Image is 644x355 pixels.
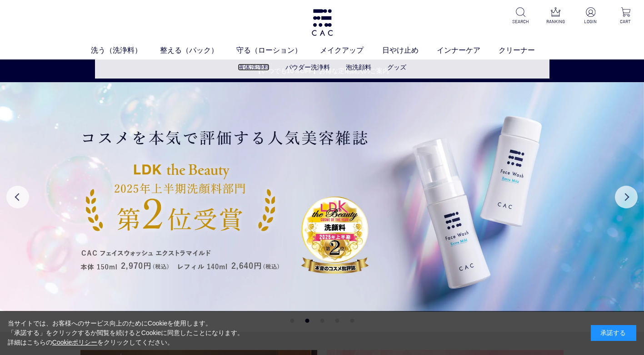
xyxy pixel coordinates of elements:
[236,45,320,56] a: 守る（ローション）
[579,7,602,25] a: LOGIN
[8,319,244,347] div: 当サイトでは、お客様へのサービス向上のためにCookieを使用します。 「承諾する」をクリックするか閲覧を続けるとCookieに同意したことになります。 詳細はこちらの をクリックしてください。
[437,45,499,56] a: インナーケア
[579,18,602,25] p: LOGIN
[310,9,334,36] img: logo
[346,64,371,71] a: 泡洗顔料
[91,45,160,56] a: 洗う（洗浄料）
[614,18,637,25] p: CART
[238,64,270,71] a: 液体洗浄料
[160,45,236,56] a: 整える（パック）
[499,45,553,56] a: クリーナー
[614,7,637,25] a: CART
[52,339,98,346] a: Cookieポリシー
[591,325,636,341] div: 承諾する
[509,18,532,25] p: SEARCH
[544,18,567,25] p: RANKING
[387,64,406,71] a: グッズ
[6,186,29,208] button: Previous
[615,186,638,208] button: Next
[509,7,532,25] a: SEARCH
[320,45,382,56] a: メイクアップ
[544,7,567,25] a: RANKING
[285,64,330,71] a: パウダー洗浄料
[0,66,644,76] a: 【いつでも10％OFF】お得な定期購入のご案内
[382,45,437,56] a: 日やけ止め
